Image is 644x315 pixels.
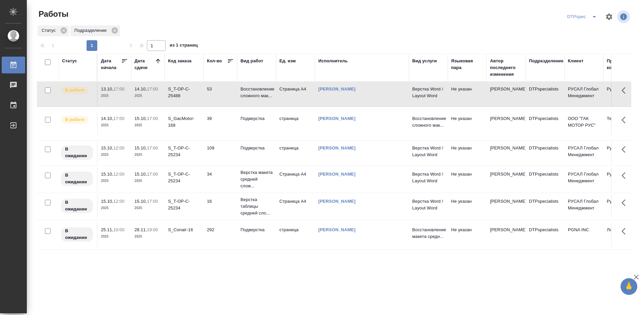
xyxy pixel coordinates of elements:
[568,58,583,64] div: Клиент
[204,195,237,218] td: 16
[204,82,237,106] td: 53
[101,92,128,99] p: 2025
[623,279,635,294] span: 🙏
[529,58,563,64] div: Подразделение
[566,11,601,22] div: split button
[60,198,94,214] div: Исполнитель назначен, приступать к работе пока рано
[135,205,161,211] p: 2025
[42,27,58,34] p: Статус
[101,116,113,121] p: 14.10,
[318,86,356,91] a: [PERSON_NAME]
[65,87,85,93] p: В работе
[168,145,200,158] div: S_T-OP-C-25234
[135,92,161,99] p: 2025
[412,171,444,184] p: Верстка Word / Layout Word
[101,233,128,240] p: 2025
[526,223,565,247] td: DTPspecialists
[147,86,158,91] p: 17:00
[135,199,147,204] p: 15.10,
[113,86,124,91] p: 17:00
[60,115,94,124] div: Исполнитель выполняет работу
[526,195,565,218] td: DTPspecialists
[70,25,120,36] div: Подразделение
[448,168,487,191] td: Не указан
[168,86,200,99] div: S_T-OP-C-25488
[37,9,68,19] span: Работы
[135,116,147,121] p: 15.10,
[168,227,200,233] div: S_Conair-16
[412,227,444,240] p: Восстановление макета средн...
[568,171,600,184] p: РУСАЛ Глобал Менеджмент
[412,145,444,158] p: Верстка Word / Layout Word
[168,115,200,129] div: S_GacMotor-168
[618,112,634,128] button: Здесь прячутся важные кнопки
[618,195,634,211] button: Здесь прячутся важные кнопки
[487,168,526,191] td: [PERSON_NAME]
[448,223,487,247] td: Не указан
[448,82,487,106] td: Не указан
[276,195,315,218] td: Страница А4
[601,9,617,25] span: Настроить таблицу
[568,198,600,211] p: РУСАЛ Глобал Менеджмент
[60,86,94,95] div: Исполнитель выполняет работу
[101,145,113,150] p: 15.10,
[135,86,147,91] p: 14.10,
[621,278,637,295] button: 🙏
[135,233,161,240] p: 2025
[65,228,89,241] p: В ожидании
[101,86,113,91] p: 13.10,
[204,168,237,191] td: 34
[204,223,237,247] td: 292
[113,172,124,177] p: 12:00
[101,122,128,129] p: 2025
[618,223,634,239] button: Здесь прячутся важные кнопки
[168,171,200,184] div: S_T-OP-C-25234
[412,58,437,64] div: Вид услуги
[135,58,155,71] div: Дата сдачи
[279,58,296,64] div: Ед. изм
[603,223,642,247] td: Локализация
[412,198,444,211] p: Верстка Word / Layout Word
[617,10,631,23] span: Посмотреть информацию
[240,145,273,151] p: Подверстка
[603,112,642,135] td: Технический
[448,141,487,165] td: Не указан
[318,116,356,121] a: [PERSON_NAME]
[101,151,128,158] p: 2025
[603,195,642,218] td: Русал
[487,223,526,247] td: [PERSON_NAME]
[65,172,89,185] p: В ожидании
[412,86,444,99] p: Верстка Word / Layout Word
[487,141,526,165] td: [PERSON_NAME]
[135,145,147,150] p: 15.10,
[60,227,94,242] div: Исполнитель назначен, приступать к работе пока рано
[568,227,600,233] p: PGNA INC
[276,112,315,135] td: страница
[204,112,237,135] td: 39
[603,141,642,165] td: Русал
[490,58,522,78] div: Автор последнего изменения
[240,227,273,233] p: Подверстка
[168,58,192,64] div: Код заказа
[113,199,124,204] p: 12:00
[101,172,113,177] p: 15.10,
[451,58,483,71] div: Языковая пара
[412,115,444,129] p: Восстановление сложного мак...
[147,145,158,150] p: 17:00
[135,122,161,129] p: 2025
[526,168,565,191] td: DTPspecialists
[101,227,113,232] p: 25.11,
[147,116,158,121] p: 17:00
[487,195,526,218] td: [PERSON_NAME]
[101,58,121,71] div: Дата начала
[618,141,634,157] button: Здесь прячутся важные кнопки
[62,58,77,64] div: Статус
[101,178,128,184] p: 2025
[135,178,161,184] p: 2025
[318,227,356,232] a: [PERSON_NAME]
[526,82,565,106] td: DTPspecialists
[113,145,124,150] p: 12:00
[168,198,200,211] div: S_T-OP-C-25234
[60,145,94,161] div: Исполнитель назначен, приступать к работе пока рано
[113,227,124,232] p: 10:00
